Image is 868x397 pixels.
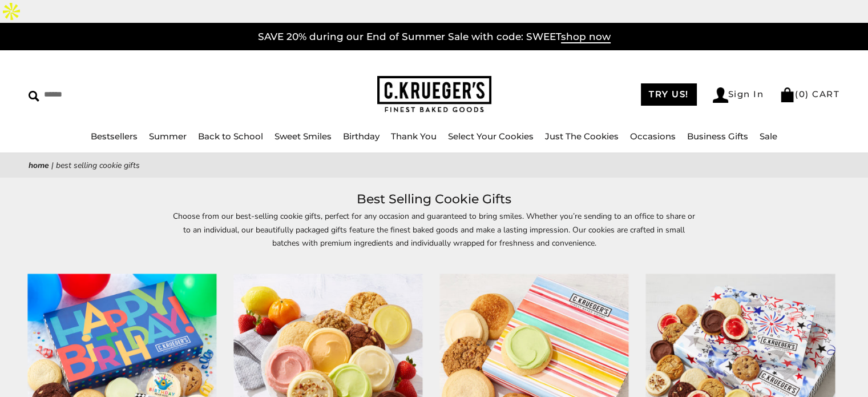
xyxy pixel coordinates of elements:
[760,131,777,142] a: Sale
[56,160,140,171] span: Best Selling Cookie Gifts
[780,89,839,99] a: (0) CART
[198,131,263,142] a: Back to School
[630,131,676,142] a: Occasions
[149,131,187,142] a: Summer
[641,83,697,106] a: TRY US!
[780,87,795,102] img: Bag
[172,210,697,262] p: Choose from our best-selling cookie gifts, perfect for any occasion and guaranteed to bring smile...
[91,131,138,142] a: Bestsellers
[448,131,534,142] a: Select Your Cookies
[713,87,764,103] a: Sign In
[29,86,221,103] input: Search
[46,189,822,210] h1: Best Selling Cookie Gifts
[545,131,619,142] a: Just The Cookies
[391,131,437,142] a: Thank You
[274,131,332,142] a: Sweet Smiles
[9,354,118,388] iframe: Sign Up via Text for Offers
[799,89,806,99] span: 0
[29,159,839,172] nav: breadcrumbs
[561,31,611,43] span: shop now
[51,160,54,171] span: |
[29,160,49,171] a: Home
[713,87,728,103] img: Account
[377,76,491,113] img: C.KRUEGER'S
[258,31,611,43] a: SAVE 20% during our End of Summer Sale with code: SWEETshop now
[29,91,39,102] img: Search
[343,131,380,142] a: Birthday
[687,131,748,142] a: Business Gifts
